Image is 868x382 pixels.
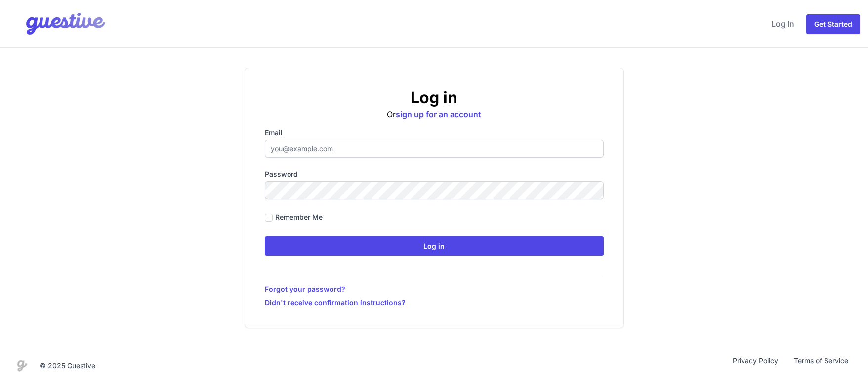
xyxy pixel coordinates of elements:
[265,236,604,256] input: Log in
[8,4,108,43] img: Your Company
[265,88,604,120] div: Or
[265,140,604,158] input: you@example.com
[40,361,95,371] div: © 2025 Guestive
[265,128,604,138] label: Email
[806,14,860,34] a: Get Started
[396,109,481,119] a: sign up for an account
[767,12,798,36] a: Log In
[725,356,786,376] a: Privacy Policy
[265,170,604,179] label: Password
[265,298,604,308] a: Didn't receive confirmation instructions?
[265,284,604,294] a: Forgot your password?
[265,88,604,108] h2: Log in
[275,212,323,222] label: Remember me
[786,356,856,376] a: Terms of Service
